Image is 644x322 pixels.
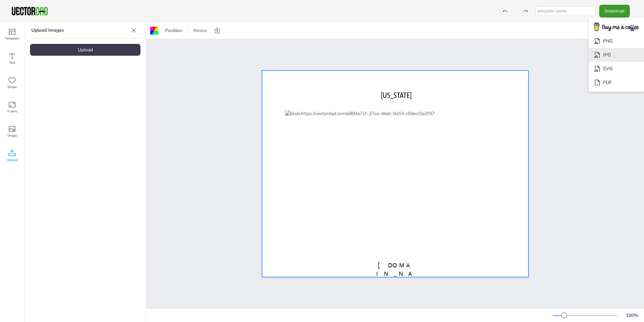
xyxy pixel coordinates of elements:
p: Upload Images [31,22,128,38]
span: Text [9,60,15,65]
span: Image [7,133,17,138]
span: [US_STATE] [381,91,412,100]
li: PDF [589,76,644,89]
li: SVG [589,62,644,76]
img: buymecoffee.png [589,21,643,34]
span: [DOMAIN_NAME] [376,262,414,286]
span: Shape [7,84,17,90]
input: template name [536,6,596,16]
img: VectorDad-1.png [11,6,49,16]
ul: Download [589,18,644,92]
span: Position [164,27,184,34]
li: JPG [589,48,644,62]
span: Frame [7,109,17,114]
li: PNG [589,34,644,48]
button: Download [599,5,630,17]
span: Template [5,36,19,41]
div: Upload [30,44,140,56]
div: 100 % [624,312,640,319]
span: Upload [7,157,18,163]
button: Resize [191,25,210,36]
